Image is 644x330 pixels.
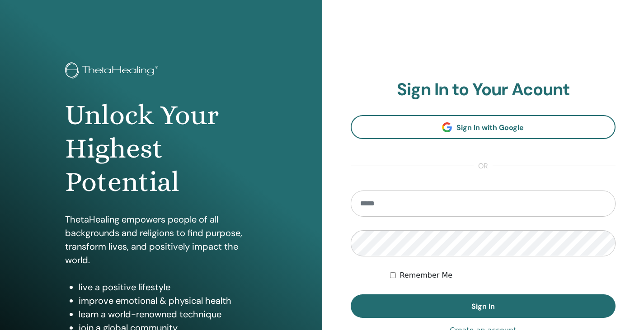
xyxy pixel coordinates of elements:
[79,307,257,321] li: learn a world-renowned technique
[65,213,257,267] p: ThetaHealing empowers people of all backgrounds and religions to find purpose, transform lives, a...
[471,302,495,311] span: Sign In
[474,161,493,172] span: or
[65,98,257,199] h1: Unlock Your Highest Potential
[390,270,616,281] div: Keep me authenticated indefinitely or until I manually logout
[351,294,616,318] button: Sign In
[351,79,616,100] h2: Sign In to Your Acount
[400,270,452,281] label: Remember Me
[456,123,524,132] span: Sign In with Google
[351,115,616,139] a: Sign In with Google
[79,294,257,307] li: improve emotional & physical health
[79,280,257,294] li: live a positive lifestyle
